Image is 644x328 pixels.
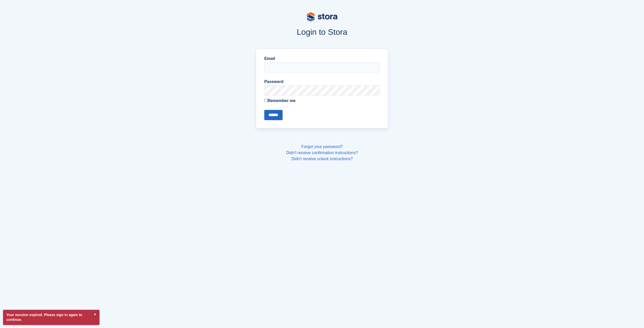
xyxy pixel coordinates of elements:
[264,99,268,102] input: Remember me
[3,310,100,325] p: Your session expired. Please sign in again to continue.
[264,98,380,104] label: Remember me
[291,157,353,161] a: Didn't receive unlock instructions?
[264,56,380,62] label: Email
[301,144,343,149] a: Forgot your password?
[307,12,337,22] img: stora-logo-53a41332b3708ae10de48c4981b4e9114cc0af31d8433b30ea865607fb682f29.svg
[264,79,380,85] label: Password
[159,27,485,37] h1: Login to Stora
[286,151,358,155] a: Didn't receive confirmation instructions?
